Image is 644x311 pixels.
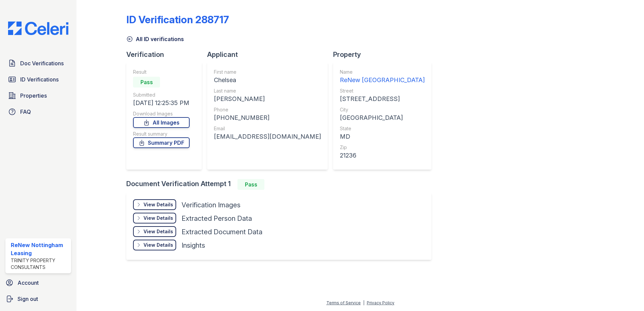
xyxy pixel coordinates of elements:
[214,106,321,113] div: Phone
[20,108,31,116] span: FAQ
[340,106,425,113] div: City
[133,98,190,108] div: [DATE] 12:25:35 PM
[133,92,190,98] div: Submitted
[363,300,364,305] div: |
[3,292,74,306] a: Sign out
[126,179,437,190] div: Document Verification Attempt 1
[143,228,173,235] div: View Details
[237,179,264,190] div: Pass
[20,92,47,100] span: Properties
[5,105,71,118] a: FAQ
[214,125,321,132] div: Email
[340,88,425,94] div: Street
[20,59,64,67] span: Doc Verifications
[340,69,425,85] a: Name ReNew [GEOGRAPHIC_DATA]
[5,57,71,70] a: Doc Verifications
[133,131,190,137] div: Result summary
[126,50,207,59] div: Verification
[143,242,173,248] div: View Details
[18,295,38,303] span: Sign out
[340,75,425,85] div: ReNew [GEOGRAPHIC_DATA]
[20,75,59,83] span: ID Verifications
[11,241,68,257] div: ReNew Nottingham Leasing
[18,279,39,287] span: Account
[133,117,190,128] a: All Images
[5,89,71,102] a: Properties
[207,50,333,59] div: Applicant
[333,50,437,59] div: Property
[214,113,321,123] div: [PHONE_NUMBER]
[340,94,425,104] div: [STREET_ADDRESS]
[11,257,68,271] div: Trinity Property Consultants
[340,144,425,151] div: Zip
[182,227,262,237] div: Extracted Document Data
[133,137,190,148] a: Summary PDF
[367,300,394,305] a: Privacy Policy
[214,88,321,94] div: Last name
[214,94,321,104] div: [PERSON_NAME]
[182,200,240,210] div: Verification Images
[214,75,321,85] div: Chelsea
[214,132,321,141] div: [EMAIL_ADDRESS][DOMAIN_NAME]
[340,113,425,123] div: [GEOGRAPHIC_DATA]
[214,69,321,75] div: First name
[340,151,425,160] div: 21236
[143,215,173,221] div: View Details
[340,125,425,132] div: State
[3,22,74,35] img: CE_Logo_Blue-a8612792a0a2168367f1c8372b55b34899dd931a85d93a1a3d3e32e68fde9ad4.png
[133,110,190,117] div: Download Images
[326,300,361,305] a: Terms of Service
[3,276,74,289] a: Account
[340,132,425,141] div: MD
[340,69,425,75] div: Name
[126,35,184,43] a: All ID verifications
[182,241,205,250] div: Insights
[143,201,173,208] div: View Details
[182,214,252,223] div: Extracted Person Data
[5,73,71,86] a: ID Verifications
[126,13,229,26] div: ID Verification 288717
[133,69,190,75] div: Result
[133,77,160,88] div: Pass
